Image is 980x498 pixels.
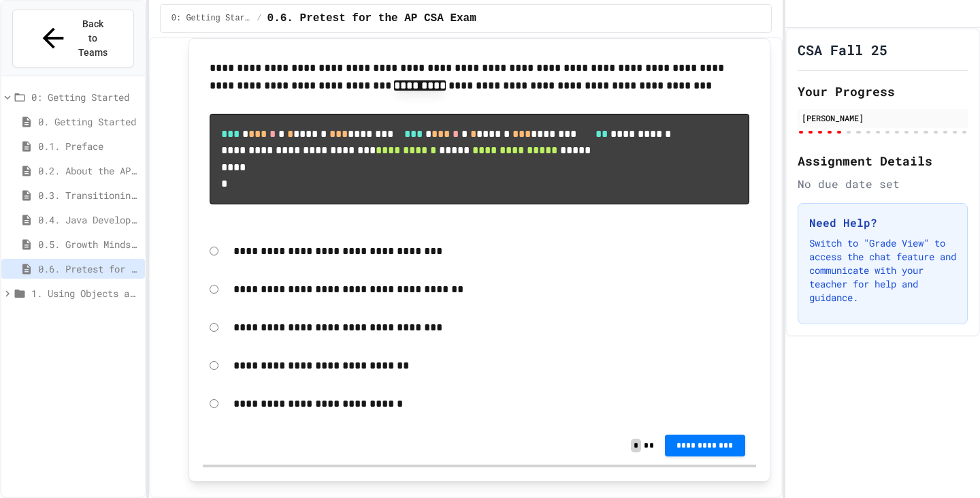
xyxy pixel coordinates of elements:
[38,213,140,227] span: 0.4. Java Development Environments
[798,82,968,101] h2: Your Progress
[77,17,109,60] span: Back to Teams
[38,114,140,129] span: 0. Getting Started
[31,90,140,104] span: 0: Getting Started
[31,286,140,300] span: 1. Using Objects and Methods
[38,164,140,178] span: 0.2. About the AP CSA Exam
[809,215,956,231] h3: Need Help?
[798,176,968,192] div: No due date set
[171,13,252,24] span: 0: Getting Started
[267,10,476,27] span: 0.6. Pretest for the AP CSA Exam
[798,40,887,59] h1: CSA Fall 25
[38,237,140,251] span: 0.5. Growth Mindset and Pair Programming
[802,112,964,124] div: [PERSON_NAME]
[809,236,956,305] p: Switch to "Grade View" to access the chat feature and communicate with your teacher for help and ...
[257,13,261,24] span: /
[38,188,140,202] span: 0.3. Transitioning from AP CSP to AP CSA
[38,139,140,153] span: 0.1. Preface
[798,151,968,170] h2: Assignment Details
[38,262,140,276] span: 0.6. Pretest for the AP CSA Exam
